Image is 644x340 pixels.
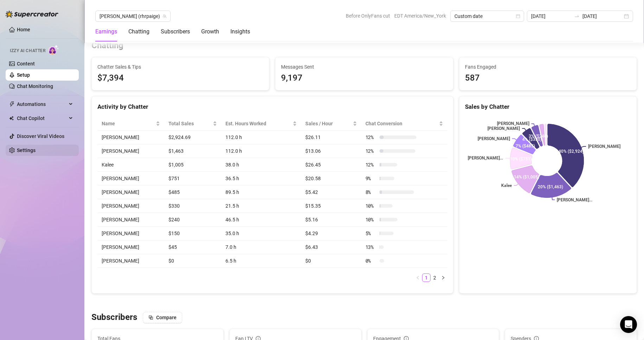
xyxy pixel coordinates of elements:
[201,27,219,36] div: Growth
[301,185,361,199] td: $5.42
[48,45,59,55] img: AI Chatter
[164,240,221,254] td: $45
[574,13,580,19] span: to
[162,14,167,18] span: team
[97,199,164,213] td: [PERSON_NAME]
[95,27,117,36] div: Earnings
[230,27,250,36] div: Insights
[97,213,164,227] td: [PERSON_NAME]
[365,161,377,169] span: 12 %
[346,11,390,21] span: Before OnlyFans cut
[422,273,431,282] li: 1
[582,12,623,20] input: End date
[97,185,164,199] td: [PERSON_NAME]
[365,216,377,223] span: 10 %
[301,117,361,131] th: Sales / Hour
[164,172,221,185] td: $751
[164,117,221,131] th: Total Sales
[281,63,447,71] span: Messages Sent
[91,40,123,51] h3: Chatting
[97,254,164,268] td: [PERSON_NAME]
[301,227,361,240] td: $4.29
[501,183,512,188] text: Kalee
[225,120,291,127] div: Est. Hours Worked
[531,12,571,20] input: Start date
[301,199,361,213] td: $15.35
[574,13,580,19] span: swap-right
[301,240,361,254] td: $6.43
[221,144,301,158] td: 112.0 h
[164,131,221,144] td: $2,924.69
[416,276,420,280] span: left
[365,243,377,251] span: 13 %
[365,257,377,265] span: 0 %
[97,144,164,158] td: [PERSON_NAME]
[365,120,438,127] span: Chat Conversion
[301,172,361,185] td: $20.58
[221,199,301,213] td: 21.5 h
[17,147,36,153] a: Settings
[17,72,30,78] a: Setup
[97,102,447,112] div: Activity by Chatter
[365,202,377,210] span: 10 %
[17,83,53,89] a: Chat Monitoring
[365,175,377,182] span: 9 %
[156,315,177,320] span: Compare
[465,63,631,71] span: Fans Engaged
[301,254,361,268] td: $0
[17,113,67,124] span: Chat Copilot
[164,158,221,172] td: $1,005
[164,185,221,199] td: $485
[414,273,422,282] button: left
[221,240,301,254] td: 7.0 h
[100,11,166,21] span: Paige (rhrpaige)
[465,71,631,85] div: 587
[301,144,361,158] td: $13.06
[221,185,301,199] td: 89.5 h
[487,126,520,131] text: [PERSON_NAME]
[361,117,447,131] th: Chat Conversion
[221,131,301,144] td: 112.0 h
[164,227,221,240] td: $150
[441,276,445,280] span: right
[516,14,520,18] span: calendar
[17,99,67,110] span: Automations
[17,27,30,32] a: Home
[221,227,301,240] td: 35.0 h
[439,273,447,282] button: right
[164,254,221,268] td: $0
[97,131,164,144] td: [PERSON_NAME]
[161,27,190,36] div: Subscribers
[9,116,14,121] img: Chat Copilot
[128,27,149,36] div: Chatting
[467,156,503,161] text: [PERSON_NAME]...
[164,213,221,227] td: $240
[97,240,164,254] td: [PERSON_NAME]
[301,213,361,227] td: $5.16
[422,274,430,282] a: 1
[9,101,15,107] span: thunderbolt
[164,144,221,158] td: $1,463
[97,63,263,71] span: Chatter Sales & Tips
[281,71,447,85] div: 9,197
[164,199,221,213] td: $330
[365,147,377,155] span: 12 %
[148,315,153,320] span: block
[301,158,361,172] td: $26.45
[557,197,592,202] text: [PERSON_NAME]...
[365,188,377,196] span: 8 %
[17,133,64,139] a: Discover Viral Videos
[414,273,422,282] li: Previous Page
[365,229,377,237] span: 5 %
[168,120,211,127] span: Total Sales
[305,120,351,127] span: Sales / Hour
[143,312,182,323] button: Compare
[97,158,164,172] td: Kalee
[91,312,137,323] h3: Subscribers
[497,121,529,126] text: [PERSON_NAME]
[588,144,620,149] text: [PERSON_NAME]
[365,133,377,141] span: 12 %
[394,11,446,21] span: EDT America/New_York
[221,213,301,227] td: 46.5 h
[102,120,154,127] span: Name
